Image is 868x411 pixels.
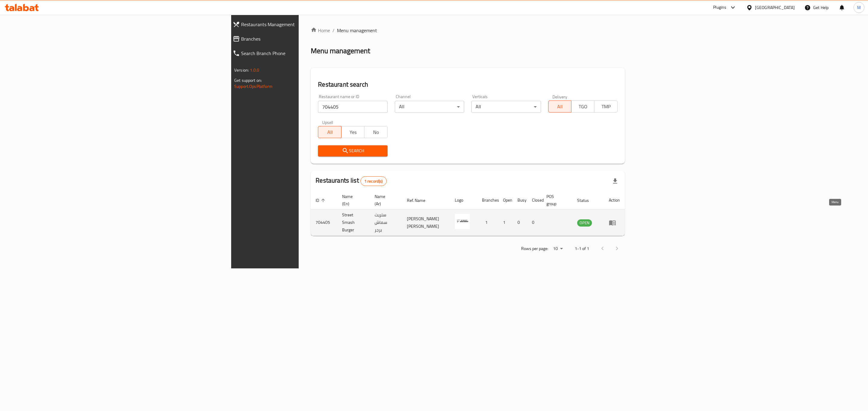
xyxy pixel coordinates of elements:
nav: breadcrumb [311,27,625,34]
span: POS group [546,193,565,207]
div: Plugins [713,4,726,11]
div: Total records count [360,176,387,186]
a: Support.OpsPlatform [234,82,272,90]
input: Search for restaurant name or ID.. [318,101,387,113]
span: All [551,102,569,111]
span: TGO [574,102,592,111]
label: Delivery [552,94,568,99]
label: Upsell [322,120,333,124]
th: Busy [513,191,527,209]
table: enhanced table [311,191,625,236]
th: Closed [527,191,542,209]
span: Ref. Name [407,197,433,204]
span: Branches [241,35,371,42]
button: TMP [594,100,617,113]
img: Street Smash Burger [455,214,470,229]
div: All [395,101,464,113]
div: All [471,101,541,113]
td: [PERSON_NAME] [PERSON_NAME] [402,209,450,236]
th: Logo [450,191,477,209]
td: 0 [513,209,527,236]
th: Open [498,191,513,209]
p: Rows per page: [521,245,548,252]
span: OPEN [577,219,592,226]
div: Export file [608,174,622,188]
span: TMP [597,102,615,111]
button: TGO [571,100,594,113]
span: Yes [344,128,362,137]
span: Search Branch Phone [241,50,371,57]
button: All [318,126,341,138]
th: Branches [477,191,498,209]
button: Yes [341,126,364,138]
p: 1-1 of 1 [575,245,589,252]
span: Get support on: [234,76,262,84]
div: [GEOGRAPHIC_DATA] [755,4,795,11]
span: Restaurants Management [241,21,371,28]
a: Search Branch Phone [228,46,376,60]
span: ID [316,197,327,204]
span: Version: [234,66,249,74]
td: 0 [527,209,542,236]
span: Status [577,197,597,204]
td: 1 [477,209,498,236]
span: M [857,4,861,11]
span: All [321,128,339,137]
button: Search [318,145,387,156]
h2: Restaurants list [316,176,386,186]
span: No [367,128,385,137]
td: ستريت سماش برجر [370,209,402,236]
span: Name (En) [342,193,363,207]
h2: Restaurant search [318,80,618,89]
span: 1.0.0 [250,66,259,74]
button: All [548,100,571,113]
th: Action [604,191,625,209]
div: Rows per page: [551,244,565,253]
span: Search [323,147,382,155]
span: Name (Ar) [375,193,395,207]
td: 1 [498,209,513,236]
a: Branches [228,32,376,46]
span: 1 record(s) [361,178,386,184]
a: Restaurants Management [228,17,376,32]
button: No [364,126,387,138]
